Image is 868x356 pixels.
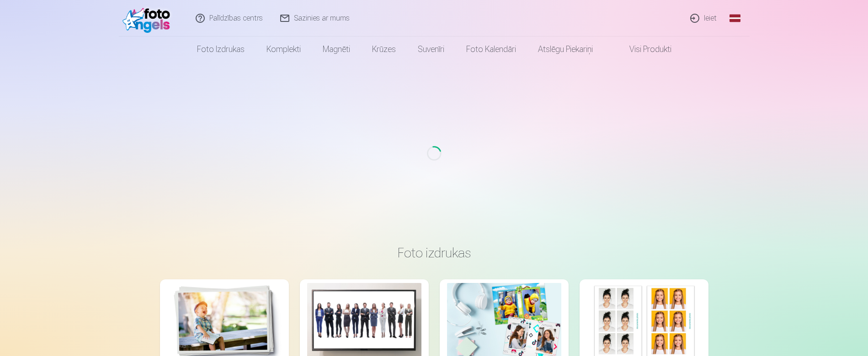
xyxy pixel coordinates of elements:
[186,37,256,62] a: Foto izdrukas
[407,37,455,62] a: Suvenīri
[527,37,604,62] a: Atslēgu piekariņi
[604,37,682,62] a: Visi produkti
[361,37,407,62] a: Krūzes
[167,245,701,261] h3: Foto izdrukas
[455,37,527,62] a: Foto kalendāri
[122,4,175,33] img: /fa1
[256,37,312,62] a: Komplekti
[312,37,361,62] a: Magnēti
